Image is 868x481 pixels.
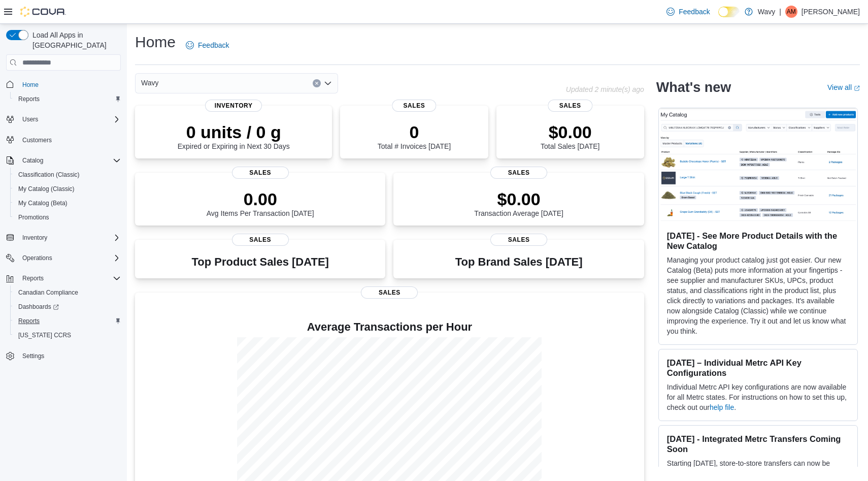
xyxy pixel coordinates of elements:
[785,6,797,18] div: Alexander McCarthy
[827,83,860,91] a: View allExternal link
[207,189,314,209] p: 0.00
[2,271,125,285] button: Reports
[22,115,38,123] span: Users
[18,349,121,362] span: Settings
[718,7,740,17] input: Dark Mode
[787,6,796,18] span: AM
[802,6,860,18] p: [PERSON_NAME]
[324,79,332,87] button: Open list of options
[10,210,125,225] button: Promotions
[18,252,56,264] button: Operations
[14,315,121,327] span: Reports
[22,156,43,165] span: Catalog
[18,79,43,91] a: Home
[192,256,329,268] h3: Top Product Sales [DATE]
[14,329,121,341] span: Washington CCRS
[392,100,436,112] span: Sales
[854,85,860,91] svg: External link
[14,329,75,341] a: [US_STATE] CCRS
[667,231,849,251] h3: [DATE] - See More Product Details with the New Catalog
[14,286,121,299] span: Canadian Compliance
[6,73,121,390] nav: Complex example
[18,185,75,193] span: My Catalog (Classic)
[2,348,125,363] button: Settings
[18,232,51,244] button: Inventory
[18,272,48,284] button: Reports
[198,40,229,50] span: Feedback
[313,79,321,87] button: Clear input
[14,211,53,223] a: Promotions
[14,183,79,195] a: My Catalog (Classic)
[14,93,44,105] a: Reports
[18,134,56,146] a: Customers
[18,232,121,244] span: Inventory
[22,254,52,262] span: Operations
[18,134,121,146] span: Customers
[18,95,40,103] span: Reports
[14,301,121,313] span: Dashboards
[18,154,47,167] button: Catalog
[22,274,44,282] span: Reports
[710,403,734,411] a: help file
[14,315,44,327] a: Reports
[566,85,644,93] p: Updated 2 minute(s) ago
[10,182,125,196] button: My Catalog (Classic)
[22,234,47,242] span: Inventory
[14,169,84,181] a: Classification (Classic)
[361,286,418,299] span: Sales
[679,7,710,17] span: Feedback
[2,251,125,265] button: Operations
[14,286,82,299] a: Canadian Compliance
[14,301,63,313] a: Dashboards
[14,183,121,195] span: My Catalog (Classic)
[182,35,233,55] a: Feedback
[18,272,121,284] span: Reports
[10,196,125,210] button: My Catalog (Beta)
[10,314,125,328] button: Reports
[22,136,52,144] span: Customers
[474,189,563,209] p: $0.00
[378,122,451,142] p: 0
[232,234,289,246] span: Sales
[2,133,125,147] button: Customers
[662,2,714,22] a: Feedback
[14,197,72,209] a: My Catalog (Beta)
[667,255,849,336] p: Managing your product catalog just got easier. Our new Catalog (Beta) puts more information at yo...
[541,122,599,142] p: $0.00
[667,382,849,412] p: Individual Metrc API key configurations are now available for all Metrc states. For instructions ...
[14,169,121,181] span: Classification (Classic)
[541,122,599,150] div: Total Sales [DATE]
[141,77,158,89] span: Wavy
[28,30,121,50] span: Load All Apps in [GEOGRAPHIC_DATA]
[10,328,125,342] button: [US_STATE] CCRS
[207,189,314,217] div: Avg Items Per Transaction [DATE]
[14,211,121,223] span: Promotions
[779,6,781,18] p: |
[455,256,583,268] h3: Top Brand Sales [DATE]
[135,32,176,52] h1: Home
[18,213,49,221] span: Promotions
[667,434,849,454] h3: [DATE] - Integrated Metrc Transfers Coming Soon
[10,168,125,182] button: Classification (Classic)
[2,112,125,126] button: Users
[474,189,563,217] div: Transaction Average [DATE]
[10,285,125,300] button: Canadian Compliance
[18,331,71,339] span: [US_STATE] CCRS
[20,7,66,17] img: Cova
[178,122,290,150] div: Expired or Expiring in Next 30 Days
[18,252,121,264] span: Operations
[18,171,80,179] span: Classification (Classic)
[656,79,731,95] h2: What's new
[2,77,125,91] button: Home
[178,122,290,142] p: 0 units / 0 g
[22,352,44,360] span: Settings
[10,92,125,106] button: Reports
[490,234,547,246] span: Sales
[22,81,39,89] span: Home
[758,6,775,18] p: Wavy
[18,78,121,90] span: Home
[14,93,121,105] span: Reports
[232,167,289,179] span: Sales
[18,288,78,297] span: Canadian Compliance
